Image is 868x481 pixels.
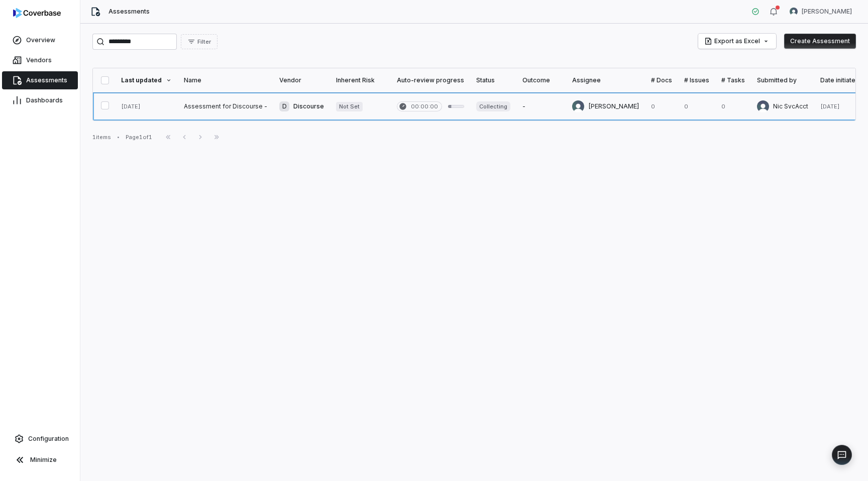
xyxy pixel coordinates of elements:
[516,92,566,121] td: -
[126,134,152,141] div: Page 1 of 1
[26,56,52,64] span: Vendors
[30,456,57,464] span: Minimize
[92,134,111,141] div: 1 items
[784,4,858,19] button: Sayantan Bhattacherjee avatar[PERSON_NAME]
[2,71,78,89] a: Assessments
[121,76,172,84] div: Last updated
[197,38,211,46] span: Filter
[13,8,61,18] img: logo-D7KZi-bG.svg
[336,76,385,84] div: Inherent Risk
[721,76,745,84] div: # Tasks
[802,8,852,16] span: [PERSON_NAME]
[26,36,55,44] span: Overview
[4,450,76,470] button: Minimize
[757,76,808,84] div: Submitted by
[784,34,856,49] button: Create Assessment
[522,76,560,84] div: Outcome
[572,76,639,84] div: Assignee
[684,76,709,84] div: # Issues
[397,76,464,84] div: Auto-review progress
[184,76,267,84] div: Name
[2,51,78,69] a: Vendors
[572,100,584,112] img: Sayantan Bhattacherjee avatar
[108,8,150,16] span: Assessments
[117,134,120,141] div: •
[26,96,63,104] span: Dashboards
[26,76,67,84] span: Assessments
[757,100,769,112] img: Nic SvcAcct avatar
[181,34,218,49] button: Filter
[476,76,510,84] div: Status
[698,34,776,49] button: Export as Excel
[2,91,78,109] a: Dashboards
[2,31,78,49] a: Overview
[279,76,324,84] div: Vendor
[4,430,76,448] a: Configuration
[651,76,672,84] div: # Docs
[790,8,798,16] img: Sayantan Bhattacherjee avatar
[28,435,69,443] span: Configuration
